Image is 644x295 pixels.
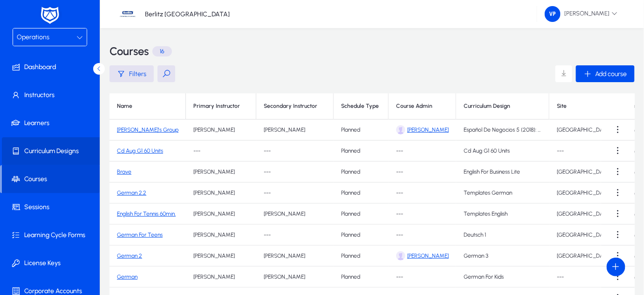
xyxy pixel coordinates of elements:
[186,162,256,183] td: [PERSON_NAME]
[396,125,405,134] img: Nadia Emerson
[193,103,240,110] div: Primary Instructor
[389,225,456,246] td: ---
[117,253,142,259] a: German 2
[334,246,389,267] td: Planned
[456,246,549,267] td: German 3
[117,190,146,196] a: German 2.2
[2,109,102,137] a: Learners
[334,225,389,246] td: Planned
[549,183,619,204] td: [GEOGRAPHIC_DATA]
[456,225,549,246] td: Deutsch 1
[2,91,102,100] span: Instructors
[549,225,619,246] td: [GEOGRAPHIC_DATA]
[256,246,334,267] td: [PERSON_NAME]
[2,193,102,221] a: Sessions
[117,232,163,238] a: German For Teens
[110,65,154,82] button: Filters
[2,175,100,184] span: Courses
[456,93,549,119] th: Curriculum Design
[549,204,619,225] td: [GEOGRAPHIC_DATA]
[256,267,334,288] td: [PERSON_NAME]
[256,140,334,162] td: ---
[545,6,618,22] span: [PERSON_NAME]
[396,251,405,260] img: Andre Agassi
[2,203,102,212] span: Sessions
[256,183,334,204] td: ---
[256,225,334,246] td: ---
[145,10,230,18] p: Berlitz [GEOGRAPHIC_DATA]
[549,162,619,183] td: [GEOGRAPHIC_DATA]
[186,183,256,204] td: [PERSON_NAME]
[2,119,102,128] span: Learners
[456,140,549,162] td: Cd Aug G1 60 Units
[38,6,62,25] img: white-logo.png
[117,126,178,133] a: [PERSON_NAME]'s Group
[117,169,131,175] a: Brave
[186,119,256,140] td: [PERSON_NAME]
[389,140,456,162] td: ---
[2,137,102,165] a: Curriculum Designs
[2,231,102,240] span: Learning Cycle Forms
[407,253,449,259] a: [PERSON_NAME]
[117,274,137,280] a: German
[186,246,256,267] td: [PERSON_NAME]
[596,70,627,78] span: Add course
[2,53,102,81] a: Dashboard
[334,93,389,119] th: Schedule Type
[117,147,163,154] a: Cd Aug G1 60 Units
[549,246,619,267] td: [GEOGRAPHIC_DATA]
[17,33,49,41] span: Operations
[389,204,456,225] td: ---
[389,162,456,183] td: ---
[2,81,102,109] a: Instructors
[186,204,256,225] td: [PERSON_NAME]
[186,225,256,246] td: [PERSON_NAME]
[334,140,389,162] td: Planned
[152,46,172,56] p: 16
[549,140,619,162] td: ---
[117,103,178,110] div: Name
[334,267,389,288] td: Planned
[456,267,549,288] td: German For Kids
[117,103,132,110] div: Name
[576,65,635,82] button: Add course
[264,103,326,110] div: Secondary Instructor
[186,267,256,288] td: [PERSON_NAME]
[2,63,102,72] span: Dashboard
[456,183,549,204] td: Templates German
[389,93,456,119] th: Course Admin
[389,267,456,288] td: ---
[334,183,389,204] td: Planned
[264,103,317,110] div: Secondary Instructor
[456,204,549,225] td: Templates English
[407,126,449,133] a: [PERSON_NAME]
[334,204,389,225] td: Planned
[389,183,456,204] td: ---
[2,221,102,249] a: Learning Cycle Forms
[2,249,102,277] a: License Keys
[2,147,102,156] span: Curriculum Designs
[129,70,146,78] span: Filters
[545,6,561,22] img: 174.png
[549,267,619,288] td: ---
[537,6,625,22] button: [PERSON_NAME]
[117,211,176,217] a: English For Tennis 60min.
[256,162,334,183] td: ---
[2,259,102,268] span: License Keys
[110,46,149,57] h3: Courses
[456,162,549,183] td: English For Business Lite
[119,5,137,23] img: 37.jpg
[549,119,619,140] td: [GEOGRAPHIC_DATA]
[193,103,248,110] div: Primary Instructor
[549,93,619,119] th: Site
[256,204,334,225] td: [PERSON_NAME]
[456,119,549,140] td: Español De Negocios 5 (2018): 20 Units
[256,119,334,140] td: [PERSON_NAME]
[334,119,389,140] td: Planned
[334,162,389,183] td: Planned
[186,140,256,162] td: ---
